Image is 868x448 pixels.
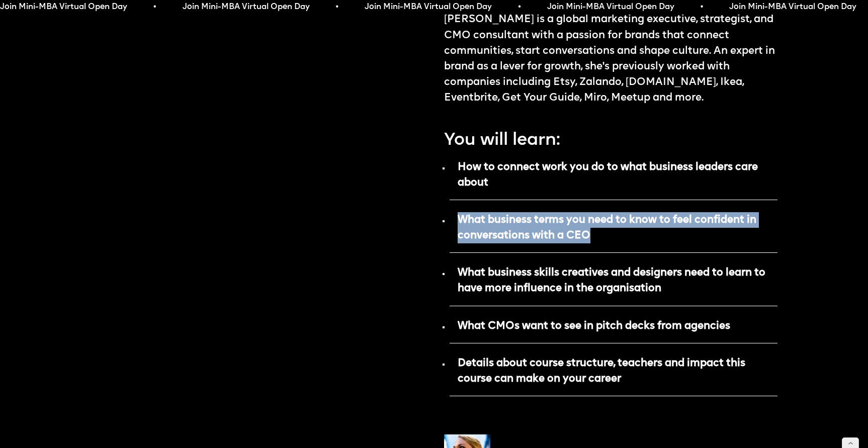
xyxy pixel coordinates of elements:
[153,2,156,12] span: •
[701,2,704,12] span: •
[458,358,745,384] strong: Details about course structure, teachers and impact this course can make on your career
[458,162,758,188] strong: How to connect work you do to what business leaders care about
[444,129,560,153] p: You will learn:
[458,267,765,294] strong: What business skills creatives and designers need to learn to have more influence in the organisa...
[518,2,521,12] span: •
[335,2,338,12] span: •
[444,12,777,105] p: [PERSON_NAME] is a global marketing executive, strategist, and CMO consultant with a passion for ...
[458,215,756,241] strong: What business terms you need to know to feel confident in conversations with a CEO
[458,321,730,331] strong: What CMOs want to see in pitch decks from agencies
